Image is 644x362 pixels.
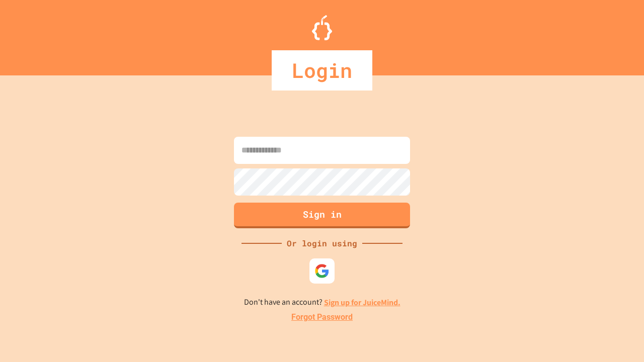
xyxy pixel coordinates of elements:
[244,296,400,309] p: Don't have an account?
[314,263,330,279] img: google-icon.svg
[312,15,332,40] img: Logo.svg
[291,311,353,323] a: Forgot Password
[324,297,400,308] a: Sign up for JuiceMind.
[282,237,362,249] div: Or login using
[272,50,372,90] div: Login
[234,203,410,228] button: Sign in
